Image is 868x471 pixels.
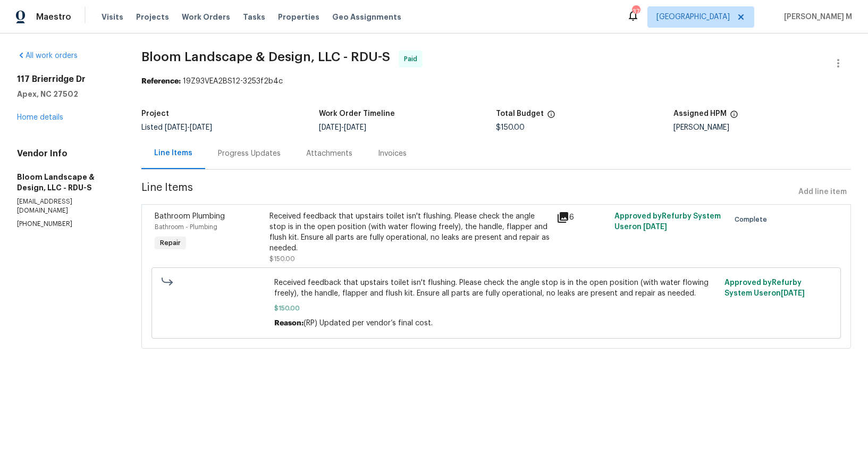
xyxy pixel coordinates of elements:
span: [DATE] [190,124,212,131]
div: [PERSON_NAME] [673,124,851,131]
span: [PERSON_NAME] M [780,12,852,22]
span: [DATE] [781,290,805,297]
div: 19Z93VEA2BS12-3253f2b4c [141,76,851,87]
span: [DATE] [319,124,341,131]
div: 37 [632,6,639,17]
span: $150.00 [274,303,719,314]
span: Geo Assignments [332,12,401,22]
span: Reason: [274,319,304,327]
span: Received feedback that upstairs toilet isn't flushing. Please check the angle stop is in the open... [274,277,719,299]
p: [EMAIL_ADDRESS][DOMAIN_NAME] [17,197,116,215]
h5: Work Order Timeline [319,110,395,117]
span: Approved by Refurby System User on [614,213,721,231]
span: (RP) Updated per vendor’s final cost. [304,319,433,327]
div: Invoices [378,148,407,159]
h5: Bloom Landscape & Design, LLC - RDU-S [17,172,116,193]
span: [DATE] [165,124,187,131]
span: $150.00 [496,124,525,131]
div: 6 [557,211,608,224]
span: Maestro [36,12,71,22]
span: Complete [735,214,771,225]
div: Attachments [306,148,352,159]
span: Work Orders [182,12,230,22]
span: Line Items [141,182,794,202]
a: Home details [17,114,63,121]
span: [GEOGRAPHIC_DATA] [656,12,730,22]
span: - [319,124,366,131]
span: Approved by Refurby System User on [724,279,805,297]
h2: 117 Brierridge Dr [17,74,116,85]
h4: Vendor Info [17,148,116,159]
span: - [165,124,212,131]
div: Progress Updates [218,148,281,159]
span: [DATE] [643,223,667,231]
span: Visits [102,12,123,22]
h5: Apex, NC 27502 [17,89,116,99]
p: [PHONE_NUMBER] [17,220,116,229]
span: Bloom Landscape & Design, LLC - RDU-S [141,51,390,63]
div: Line Items [154,148,192,158]
b: Reference: [141,78,181,85]
span: [DATE] [344,124,366,131]
h5: Total Budget [496,110,544,117]
span: Properties [278,12,319,22]
span: Repair [156,238,185,248]
div: Received feedback that upstairs toilet isn't flushing. Please check the angle stop is in the open... [269,211,551,254]
span: Bathroom Plumbing [155,213,225,220]
span: $150.00 [269,256,295,262]
span: Paid [404,54,422,64]
span: Bathroom - Plumbing [155,224,217,230]
span: Tasks [243,13,265,21]
h5: Assigned HPM [673,110,727,117]
span: Projects [136,12,169,22]
h5: Project [141,110,169,117]
span: Listed [141,124,212,131]
span: The hpm assigned to this work order. [730,110,738,124]
span: The total cost of line items that have been proposed by Opendoor. This sum includes line items th... [547,110,555,124]
a: All work orders [17,52,78,60]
